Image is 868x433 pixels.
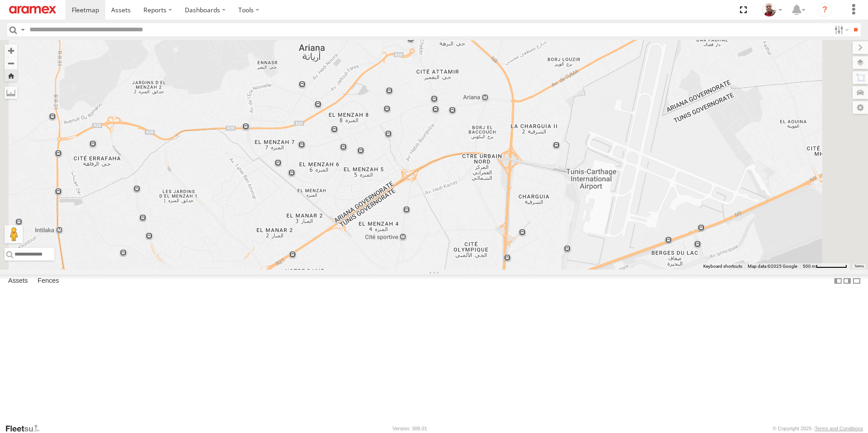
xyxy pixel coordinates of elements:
[703,263,742,270] button: Keyboard shortcuts
[5,225,23,243] button: Drag Pegman onto the map to open Street View
[853,101,868,114] label: Map Settings
[854,265,864,268] a: Terms (opens in new tab)
[815,426,863,431] a: Terms and Conditions
[831,23,850,36] label: Search Filter Options
[800,263,850,270] button: Map Scale: 500 m per 65 pixels
[843,275,852,288] label: Dock Summary Table to the Right
[5,424,47,433] a: Visit our Website
[5,57,17,69] button: Zoom out
[9,6,56,14] img: aramex-logo.svg
[818,3,832,17] i: ?
[748,264,797,269] span: Map data ©2025 Google
[33,275,64,287] label: Fences
[852,275,861,288] label: Hide Summary Table
[5,86,17,99] label: Measure
[5,44,17,57] button: Zoom in
[4,275,32,287] label: Assets
[393,426,427,431] div: Version: 308.01
[759,3,785,17] div: Majdi Ghannoudi
[773,426,863,431] div: © Copyright 2025 -
[833,275,843,288] label: Dock Summary Table to the Left
[803,264,816,269] span: 500 m
[5,69,17,82] button: Zoom Home
[19,23,26,36] label: Search Query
